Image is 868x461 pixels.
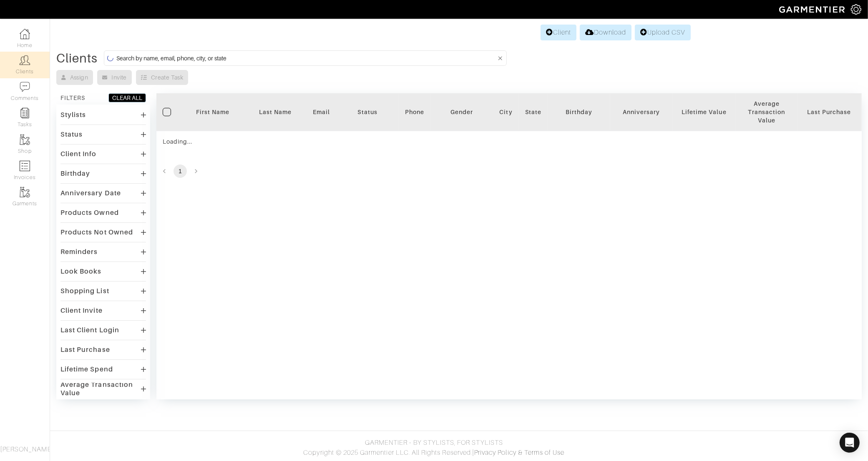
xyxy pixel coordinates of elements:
[60,94,85,102] div: FILTERS
[580,25,631,40] a: Download
[616,108,667,116] div: Anniversary
[431,93,493,131] th: Toggle SortBy
[313,108,330,116] div: Email
[174,164,187,178] button: page 1
[250,108,300,116] div: Last Name
[20,29,30,39] img: dashboard-icon-dbcd8f5a0b271acd01030246c82b418ddd0df26cd7fceb0bd07c9910d44c42f6.png
[116,53,496,63] input: Search by name, email, phone, city, or state
[60,248,98,256] div: Reminders
[112,94,142,102] div: CLEAR ALL
[60,209,119,217] div: Products Owned
[679,108,729,116] div: Lifetime Value
[548,93,610,131] th: Toggle SortBy
[635,25,691,40] a: Upload CSV
[554,108,604,116] div: Birthday
[20,187,30,197] img: garments-icon-b7da505a4dc4fd61783c78ac3ca0ef83fa9d6f193b1c9dc38574b1d14d53ca28.png
[60,189,121,197] div: Anniversary Date
[735,93,798,131] th: Toggle SortBy
[610,93,673,131] th: Toggle SortBy
[60,326,119,334] div: Last Client Login
[60,381,141,397] div: Average Transaction Value
[60,365,113,374] div: Lifetime Spend
[804,108,854,116] div: Last Purchase
[474,449,564,456] a: Privacy Policy & Terms of Use
[244,93,307,131] th: Toggle SortBy
[303,449,472,456] span: Copyright © 2025 Garmentier LLC. All Rights Reserved.
[20,108,30,118] img: reminder-icon-8004d30b9f0a5d33ae49ab947aed9ed385cf756f9e5892f1edd6e32f2345188e.png
[20,135,30,145] img: garments-icon-b7da505a4dc4fd61783c78ac3ca0ef83fa9d6f193b1c9dc38574b1d14d53ca28.png
[60,307,103,315] div: Client Invite
[60,150,97,158] div: Client Info
[188,108,238,116] div: First Name
[60,228,133,237] div: Products Not Owned
[673,93,735,131] th: Toggle SortBy
[342,108,392,116] div: Status
[20,55,30,65] img: clients-icon-6bae9207a08558b7cb47a8932f037763ab4055f8c8b6bfacd5dc20c3e0201464.png
[181,93,244,131] th: Toggle SortBy
[60,130,83,139] div: Status
[20,82,30,92] img: comment-icon-a0a6a9ef722e966f86d9cbdc48e553b5cf19dbc54f86b18d962a5391bc8f6eb6.png
[840,433,860,453] div: Open Intercom Messenger
[525,108,541,116] div: State
[156,164,862,178] nav: pagination navigation
[336,93,399,131] th: Toggle SortBy
[541,25,576,40] a: Client
[437,108,487,116] div: Gender
[500,108,513,116] div: City
[60,267,102,276] div: Look Books
[742,100,792,125] div: Average Transaction Value
[798,93,860,131] th: Toggle SortBy
[163,137,330,146] div: Loading...
[775,2,851,17] img: garmentier-logo-header-white-b43fb05a5012e4ada735d5af1a66efaba907eab6374d6393d1fbf88cb4ef424d.png
[60,287,109,295] div: Shopping List
[20,161,30,171] img: orders-icon-0abe47150d42831381b5fb84f609e132dff9fe21cb692f30cb5eec754e2cba89.png
[56,54,98,62] div: Clients
[405,108,424,116] div: Phone
[60,346,110,354] div: Last Purchase
[60,169,90,178] div: Birthday
[108,93,146,102] button: CLEAR ALL
[851,4,861,15] img: gear-icon-white-bd11855cb880d31180b6d7d6211b90ccbf57a29d726f0c71d8c61bd08dd39cc2.png
[60,111,86,119] div: Stylists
